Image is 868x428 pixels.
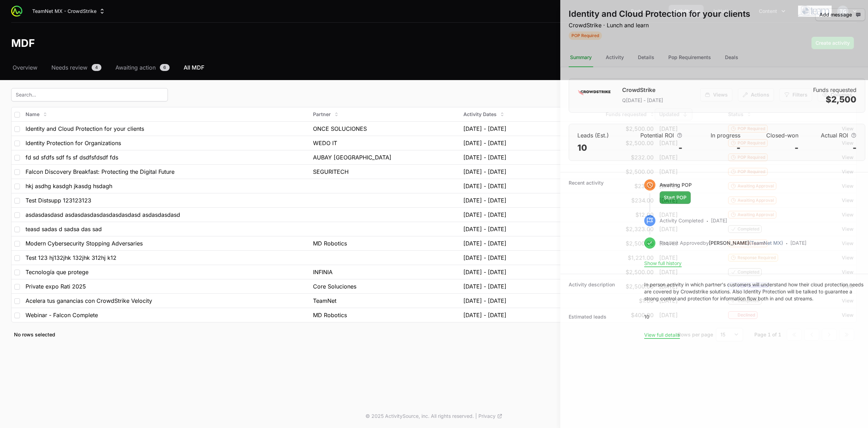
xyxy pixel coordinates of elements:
[569,8,750,20] h1: Identity and Cloud Protection for your clients
[819,10,861,19] span: Add message
[790,240,806,246] time: [DATE]
[644,260,682,266] button: Show full history
[569,21,750,29] p: CrowdStrike · Lunch and learn
[622,86,663,95] h1: CrowdStrike
[815,8,865,40] div: Activity actions
[569,31,750,40] span: Activity Status
[749,240,783,246] span: (TeamNet MX)
[813,86,856,94] dt: Funds requested
[711,217,727,223] time: [DATE]
[636,48,656,67] div: Details
[569,179,636,267] dt: Recent activity
[577,131,624,140] dt: Leads (Est.)
[693,131,740,140] dt: In progress
[660,240,783,249] p: Request Approved by
[577,86,611,100] img: CrowdStrike
[786,239,788,249] span: ·
[813,94,856,105] dd: $2,500
[604,48,625,67] div: Activity
[569,313,636,320] dt: Estimated leads
[664,193,686,202] span: Start POP
[693,142,740,154] dd: -
[644,281,865,302] dd: In person activity in which partner's customers will understand how their cloud protection needs ...
[660,182,692,188] span: Awaiting POP
[577,142,624,154] dd: 10
[709,240,783,246] a: [PERSON_NAME](TeamNet MX)
[660,191,691,204] button: Start POP
[752,142,798,154] dd: -
[569,281,636,302] dt: Activity description
[644,179,806,260] ul: Activity history timeline
[752,131,798,140] dt: Closed-won
[815,8,865,21] button: Add message
[810,131,856,140] dt: Actual ROI
[660,217,704,226] p: Activity Completed
[635,131,682,140] dt: Potential ROI
[724,48,740,67] div: Deals
[622,97,663,105] p: Q[DATE] - [DATE]
[644,313,649,320] dd: 10
[667,48,712,67] div: Pop Requirements
[644,332,680,338] button: View full details
[706,216,708,226] span: ·
[635,142,682,154] dd: -
[810,142,856,154] dd: -
[569,48,593,67] div: Summary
